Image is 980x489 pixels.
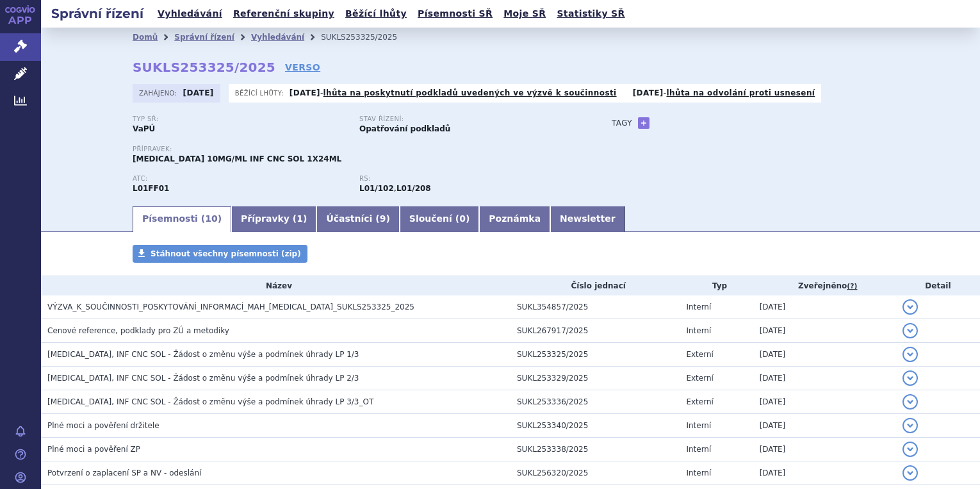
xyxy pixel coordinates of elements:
[902,465,918,481] button: detail
[359,184,394,193] strong: nivolumab
[680,276,753,295] th: Typ
[753,390,896,414] td: [DATE]
[633,88,664,97] strong: [DATE]
[321,28,414,47] li: SUKLS253325/2025
[151,249,301,258] span: Stáhnout všechny písemnosti (zip)
[359,175,573,183] p: RS:
[902,347,918,362] button: detail
[47,326,229,335] span: Cenové reference, podklady pro ZÚ a metodiky
[47,350,359,359] span: OPDIVO, INF CNC SOL - Žádost o změnu výše a podmínek úhrady LP 1/3
[753,367,896,390] td: [DATE]
[47,303,414,311] span: VÝZVA_K_SOUČINNOSTI_POSKYTOVÁNÍ_INFORMACÍ_MAH_OPDIVO_SUKLS253325_2025
[323,88,617,97] a: lhůta na poskytnutí podkladů uvedených ve výzvě k součinnosti
[753,276,896,295] th: Zveřejněno
[285,61,320,74] a: VERSO
[510,295,680,319] td: SUKL354857/2025
[902,299,918,315] button: detail
[400,206,479,232] a: Sloučení (0)
[902,418,918,433] button: detail
[686,350,713,359] span: Externí
[510,367,680,390] td: SUKL253329/2025
[133,145,586,153] p: Přípravek:
[686,421,711,430] span: Interní
[47,397,373,406] span: OPDIVO, INF CNC SOL - Žádost o změnu výše a podmínek úhrady LP 3/3_OT
[154,5,226,22] a: Vyhledávání
[47,421,159,430] span: Plné moci a pověření držitele
[133,33,158,42] a: Domů
[297,213,303,224] span: 1
[686,468,711,477] span: Interní
[133,60,275,75] strong: SUKLS253325/2025
[459,213,466,224] span: 0
[633,88,815,98] p: -
[686,397,713,406] span: Externí
[479,206,550,232] a: Poznámka
[500,5,550,22] a: Moje SŘ
[686,326,711,335] span: Interní
[753,319,896,343] td: [DATE]
[133,245,307,263] a: Stáhnout všechny písemnosti (zip)
[133,154,341,163] span: [MEDICAL_DATA] 10MG/ML INF CNC SOL 1X24ML
[753,295,896,319] td: [DATE]
[896,276,980,295] th: Detail
[139,88,179,98] span: Zahájeno:
[235,88,286,98] span: Běžící lhůty:
[290,88,617,98] p: -
[666,88,815,97] a: lhůta na odvolání proti usnesení
[41,4,154,22] h2: Správní řízení
[133,124,155,133] strong: VaPÚ
[47,374,359,383] span: OPDIVO, INF CNC SOL - Žádost o změnu výše a podmínek úhrady LP 2/3
[359,124,450,133] strong: Opatřování podkladů
[290,88,320,97] strong: [DATE]
[251,33,304,42] a: Vyhledávání
[510,414,680,438] td: SUKL253340/2025
[753,343,896,367] td: [DATE]
[510,276,680,295] th: Číslo jednací
[341,5,411,22] a: Běžící lhůty
[902,394,918,410] button: detail
[553,5,628,22] a: Statistiky SŘ
[414,5,496,22] a: Písemnosti SŘ
[510,461,680,485] td: SUKL256320/2025
[902,370,918,386] button: detail
[638,117,649,129] a: +
[183,88,214,97] strong: [DATE]
[753,438,896,461] td: [DATE]
[316,206,399,232] a: Účastníci (9)
[359,115,573,123] p: Stav řízení:
[47,468,201,477] span: Potvrzení o zaplacení SP a NV - odeslání
[510,343,680,367] td: SUKL253325/2025
[359,175,586,194] div: ,
[133,206,231,232] a: Písemnosti (10)
[510,390,680,414] td: SUKL253336/2025
[510,438,680,461] td: SUKL253338/2025
[47,445,140,454] span: Plné moci a pověření ZP
[753,414,896,438] td: [DATE]
[174,33,234,42] a: Správní řízení
[133,175,347,183] p: ATC:
[686,445,711,454] span: Interní
[133,184,169,193] strong: NIVOLUMAB
[133,115,347,123] p: Typ SŘ:
[205,213,217,224] span: 10
[510,319,680,343] td: SUKL267917/2025
[396,184,431,193] strong: nivolumab k léčbě metastazujícího kolorektálního karcinomu
[686,303,711,311] span: Interní
[686,374,713,383] span: Externí
[902,442,918,457] button: detail
[41,276,510,295] th: Název
[902,323,918,338] button: detail
[550,206,625,232] a: Newsletter
[847,282,857,291] abbr: (?)
[612,115,632,131] h3: Tagy
[753,461,896,485] td: [DATE]
[231,206,316,232] a: Přípravky (1)
[229,5,338,22] a: Referenční skupiny
[380,213,386,224] span: 9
